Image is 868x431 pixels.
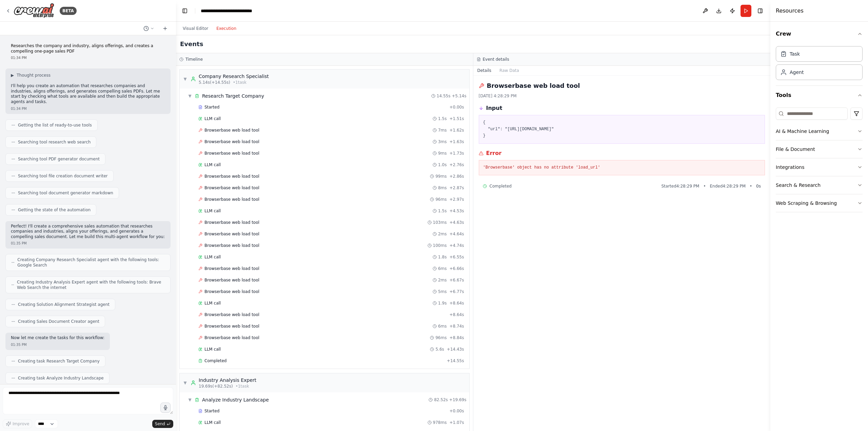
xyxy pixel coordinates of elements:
[17,279,165,290] span: Creating Industry Analysis Expert agent with the following tools: Brave Web Search the internet
[449,139,464,144] span: + 1.63s
[438,324,447,329] span: 6ms
[435,197,447,202] span: 96ms
[199,80,230,85] span: 5.14s (+14.55s)
[204,300,221,306] span: LLM call
[18,319,99,324] span: Creating Sales Document Creator agent
[11,43,165,54] p: Researches the company and industry, aligns offerings, and creates a compelling one-page sales PDF
[17,73,51,78] span: Thought process
[11,83,165,104] p: I'll help you create an automation that researches companies and industries, aligns offerings, an...
[433,420,447,425] span: 978ms
[750,183,752,189] span: •
[776,24,863,43] button: Crew
[449,277,464,283] span: + 6.67s
[473,66,496,75] button: Details
[204,358,226,364] span: Completed
[703,183,706,189] span: •
[449,151,464,156] span: + 1.73s
[449,128,464,133] span: + 1.62s
[490,183,512,189] span: Completed
[155,421,165,427] span: Send
[183,76,187,82] span: ▼
[18,358,100,364] span: Creating task Research Target Company
[204,128,259,133] span: Browserbase web load tool
[60,7,77,15] div: BETA
[776,194,863,212] button: Web Scraping & Browsing
[438,128,447,133] span: 7ms
[710,183,746,189] span: Ended 4:28:29 PM
[447,358,464,364] span: + 14.55s
[449,397,467,403] span: + 19.69s
[449,300,464,306] span: + 8.64s
[495,66,523,75] button: Raw Data
[433,220,447,225] span: 103ms
[204,289,259,294] span: Browserbase web load tool
[204,208,221,214] span: LLM call
[204,266,259,271] span: Browserbase web load tool
[449,174,464,179] span: + 2.86s
[790,69,804,76] div: Agent
[204,104,219,110] span: Started
[483,57,509,62] h3: Event details
[179,24,212,33] button: Visual Editor
[435,347,444,352] span: 5.6s
[199,73,269,80] div: Company Research Specialist
[486,149,502,157] h3: Error
[204,312,259,317] span: Browserbase web load tool
[483,119,761,139] pre: { "url": "[URL][DOMAIN_NAME]" }
[449,162,464,168] span: + 2.76s
[188,397,192,403] span: ▼
[449,289,464,294] span: + 6.77s
[201,7,252,14] nav: breadcrumb
[437,93,451,99] span: 14.55s
[438,185,447,191] span: 8ms
[11,73,51,78] button: ▶Thought process
[438,116,447,121] span: 1.5s
[776,105,863,218] div: Tools
[438,300,447,306] span: 1.9s
[212,24,240,33] button: Execution
[776,176,863,194] button: Search & Research
[204,116,221,121] span: LLM call
[452,93,466,99] span: + 5.14s
[449,324,464,329] span: + 8.74s
[438,208,447,214] span: 1.5s
[13,421,29,427] span: Improve
[204,277,259,283] span: Browserbase web load tool
[236,384,249,389] span: • 1 task
[449,208,464,214] span: + 4.53s
[18,190,113,196] span: Searching tool document generator markdown
[790,51,800,57] div: Task
[487,81,580,91] h2: Browserbase web load tool
[233,80,246,85] span: • 1 task
[11,106,165,111] div: 01:34 PM
[479,93,765,99] div: [DATE] 4:28:29 PM
[204,324,259,329] span: Browserbase web load tool
[438,254,447,260] span: 1.8s
[199,384,233,389] span: 19.69s (+82.52s)
[755,6,765,16] button: Hide right sidebar
[486,104,502,112] h3: Input
[438,139,447,144] span: 3ms
[438,162,447,168] span: 1.0s
[449,420,464,425] span: + 1.07s
[438,277,447,283] span: 2ms
[18,375,104,381] span: Creating task Analyze Industry Landscape
[188,93,192,99] span: ▼
[447,347,464,352] span: + 14.43s
[202,396,269,403] div: Analyze Industry Landscape
[776,86,863,105] button: Tools
[152,420,173,428] button: Send
[776,7,804,15] h4: Resources
[449,312,464,317] span: + 8.64s
[449,243,464,248] span: + 4.74s
[204,151,259,156] span: Browserbase web load tool
[18,122,92,128] span: Getting the list of ready-to-use tools
[141,24,157,33] button: Switch to previous chat
[449,266,464,271] span: + 6.66s
[199,377,256,384] div: Industry Analysis Expert
[18,139,91,145] span: Searching tool research web search
[180,6,190,16] button: Hide left sidebar
[449,408,464,414] span: + 0.00s
[204,231,259,237] span: Browserbase web load tool
[449,231,464,237] span: + 4.64s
